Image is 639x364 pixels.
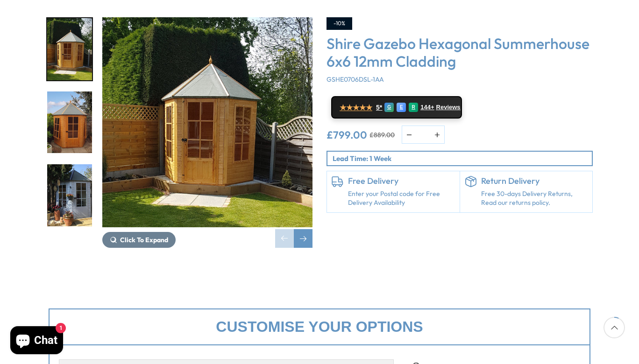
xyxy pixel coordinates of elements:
[294,229,312,248] div: Next slide
[120,236,168,244] span: Click To Expand
[436,104,461,111] span: Reviews
[46,91,93,154] div: 2 / 15
[102,17,312,227] img: Shire Gazebo Hexagonal Summerhouse 6x6 12mm Cladding - Best Shed
[348,189,455,208] a: Enter your Postal code for Free Delivery Availability
[275,229,294,248] div: Previous slide
[47,18,92,80] img: GAZEBO3_a4010739-b6a5-498e-92d9-df960c29dd54_200x200.jpg
[331,96,462,119] a: ★★★★★ 5* G E R 144+ Reviews
[327,75,384,84] span: GSHE0706DSL-1AA
[340,103,372,112] span: ★★★★★
[348,176,455,186] h6: Free Delivery
[420,104,434,111] span: 144+
[384,103,394,112] div: G
[49,308,590,345] div: Customise your options
[46,17,93,81] div: 1 / 15
[102,232,176,248] button: Click To Expand
[46,163,93,227] div: 3 / 15
[47,164,92,226] img: GAZEBOSUMMERHOUSElifestyle_d121fdfb-c271-4e8e-aa94-f65d3c5aa7da_200x200.jpg
[327,17,352,30] div: -10%
[481,189,588,208] p: Free 30-days Delivery Returns, Read our returns policy.
[7,326,66,357] inbox-online-store-chat: Shopify online store chat
[481,176,588,186] h6: Return Delivery
[397,103,406,112] div: E
[409,103,418,112] div: R
[333,154,592,163] p: Lead Time: 1 Week
[327,35,593,70] h3: Shire Gazebo Hexagonal Summerhouse 6x6 12mm Cladding
[327,130,367,140] ins: £799.00
[102,17,312,248] div: 1 / 15
[47,91,92,154] img: GazeboSummerhouse_1_80dea669-3cf9-4c13-9e72-5b7c98d86ff1_200x200.jpg
[369,132,395,138] del: £889.00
